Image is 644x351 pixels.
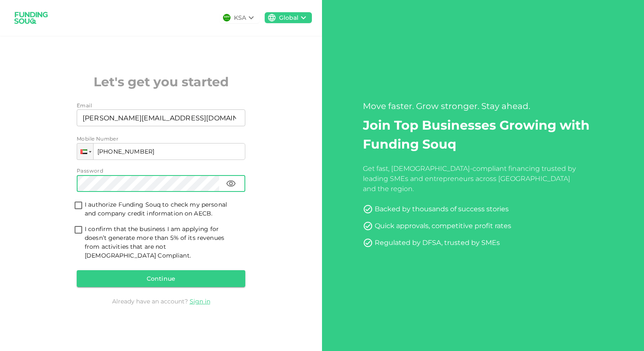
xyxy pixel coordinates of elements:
[77,270,245,287] button: Continue
[375,221,511,231] div: Quick approvals, competitive profit rates
[77,109,236,126] input: email
[77,168,103,174] span: Password
[72,200,85,212] span: termsConditionsForInvestmentsAccepted
[234,13,246,22] div: KSA
[77,175,219,192] input: password
[279,13,298,22] div: Global
[77,135,118,143] span: Mobile Number
[363,116,603,154] h2: Join Top Businesses Growing with Funding Souq
[77,102,92,109] span: Email
[77,72,245,91] h2: Let's get you started
[85,201,227,217] span: I authorize Funding Souq to check my personal and company credit information on AECB.
[223,14,231,21] img: flag-sa.b9a346574cdc8950dd34b50780441f57.svg
[85,225,239,260] span: I confirm that the business I am applying for doesn’t generate more than 5% of its revenues from ...
[72,225,85,236] span: shariahTandCAccepted
[375,238,500,248] div: Regulated by DFSA, trusted by SMEs
[77,144,93,160] div: United Arab Emirates: + 971
[363,100,603,112] div: Move faster. Grow stronger. Stay ahead.
[10,7,52,29] img: logo
[375,204,509,214] div: Backed by thousands of success stories
[77,297,245,306] div: Already have an account?
[363,164,579,194] div: Get fast, [DEMOGRAPHIC_DATA]-compliant financing trusted by leading SMEs and entrepreneurs across...
[77,143,245,160] input: 1 (702) 123-4567
[190,298,210,305] a: Sign in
